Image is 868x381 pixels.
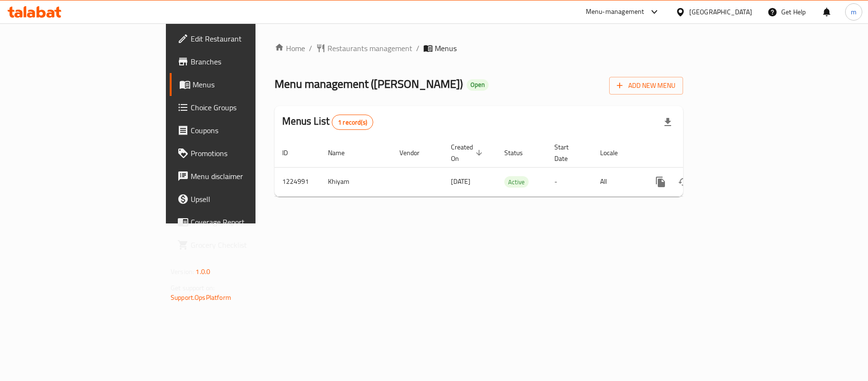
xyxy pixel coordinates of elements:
a: Branches [170,50,311,73]
span: Upsell [191,193,303,205]
span: m [851,7,857,17]
span: Menus [435,42,457,54]
span: Active [504,177,529,188]
a: Support.OpsPlatform [171,291,231,304]
span: Get support on: [171,282,214,294]
td: Khiyam [320,167,392,196]
span: Promotions [191,148,303,159]
span: Version: [171,265,194,278]
td: All [592,167,642,196]
li: / [416,42,419,54]
span: Menu disclaimer [191,170,303,182]
th: Actions [642,138,748,168]
span: Status [504,147,535,159]
a: Restaurants management [316,42,412,54]
div: Menu-management [586,6,644,18]
span: Created On [451,141,485,164]
span: Restaurants management [327,42,412,54]
a: Choice Groups [170,96,311,119]
button: more [649,170,672,193]
span: Coupons [191,125,303,136]
span: Choice Groups [191,102,303,113]
a: Upsell [170,188,311,211]
a: Promotions [170,142,311,165]
nav: breadcrumb [275,42,683,54]
span: Open [467,81,489,89]
span: Add New Menu [617,80,675,92]
div: Export file [656,111,679,134]
span: Locale [600,147,630,159]
div: Active [504,176,529,188]
span: 1.0.0 [195,265,210,278]
td: - [547,167,592,196]
button: Change Status [672,170,695,193]
table: enhanced table [275,138,748,197]
span: ID [282,147,300,159]
a: Grocery Checklist [170,233,311,256]
div: Total records count [332,115,373,130]
span: Grocery Checklist [191,239,303,251]
span: Menu management ( [PERSON_NAME] ) [275,73,463,95]
a: Menu disclaimer [170,165,311,188]
span: Coverage Report [191,216,303,228]
a: Edit Restaurant [170,27,311,50]
a: Coupons [170,119,311,142]
div: [GEOGRAPHIC_DATA] [689,7,752,17]
span: Start Date [554,141,581,164]
span: Edit Restaurant [191,33,303,44]
span: Vendor [399,147,432,159]
a: Menus [170,73,311,96]
button: Add New Menu [609,77,683,95]
div: Open [467,79,489,91]
h2: Menus List [282,114,373,130]
span: 1 record(s) [332,118,373,127]
a: Coverage Report [170,211,311,233]
span: Branches [191,56,303,67]
span: Menus [193,79,303,90]
span: Name [328,147,357,159]
span: [DATE] [451,175,470,188]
